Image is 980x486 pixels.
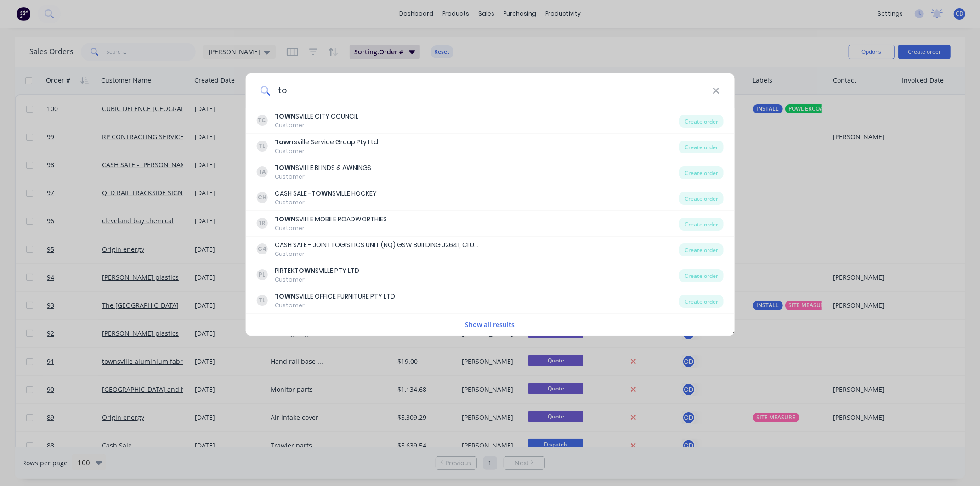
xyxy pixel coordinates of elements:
div: Customer [275,147,378,155]
div: TL [256,141,267,152]
b: TOWN [275,292,295,301]
button: Show all results [463,319,518,330]
div: Create order [679,166,724,179]
div: TL [256,295,267,306]
div: Customer [275,121,358,130]
b: TOWN [275,112,295,121]
div: TA [256,166,267,177]
div: C4 [256,243,267,254]
b: TOWN [275,163,295,172]
div: Create order [679,141,724,153]
div: Customer [275,198,377,207]
input: Enter a customer name to create a new order... [270,73,713,108]
div: CASH SALE - JOINT LOGISTICS UNIT (NQ) GSW BUILDING J2641, CLUDEN DRIVE, LAVARACK BARACKS, SVILLE ... [275,240,482,250]
div: Create order [679,218,724,231]
b: TOWN [275,215,295,224]
b: TOWN [312,189,332,198]
div: PIRTEK SVILLE PTY LTD [275,266,359,276]
div: Customer [275,224,387,232]
div: SVILLE CITY COUNCIL [275,112,358,121]
div: Customer [275,276,359,284]
div: Create order [679,269,724,282]
div: CH [256,192,267,203]
div: SVILLE BLINDS & AWNINGS [275,163,371,173]
div: PL [256,269,267,280]
b: Town [275,137,294,147]
div: SVILLE MOBILE ROADWORTHIES [275,215,387,224]
div: SVILLE OFFICE FURNITURE PTY LTD [275,292,395,301]
div: sville Service Group Pty Ltd [275,137,378,147]
b: TOWN [295,266,315,275]
div: Customer [275,250,482,258]
div: Create order [679,115,724,128]
div: Create order [679,192,724,205]
div: Customer [275,301,395,310]
div: Create order [679,295,724,308]
div: Create order [679,243,724,256]
div: TR [256,218,267,229]
div: CASH SALE - SVILLE HOCKEY [275,189,377,198]
div: Customer [275,173,371,181]
div: TC [256,115,267,126]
